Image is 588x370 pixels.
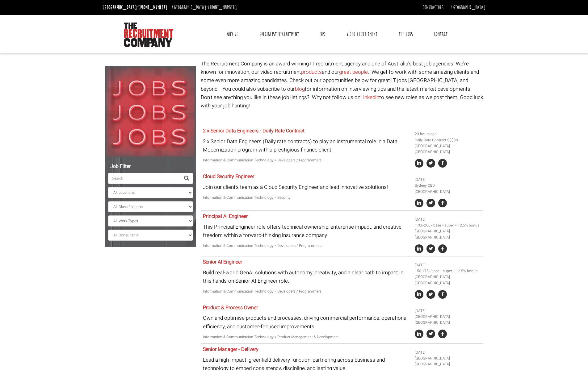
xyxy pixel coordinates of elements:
[203,127,304,135] a: 2 x Senior Data Engineers - Daily Rate Contract
[295,85,305,93] a: blog
[201,60,483,110] p: The Recruitment Company is an award winning IT recruitment agency and one of Australia's best job...
[360,94,379,101] a: Linkedin
[451,4,485,11] a: [GEOGRAPHIC_DATA]
[429,27,452,42] a: Contact
[105,66,196,157] img: Jobs, Jobs, Jobs
[124,23,173,47] img: The Recruitment Company
[108,173,180,184] input: Search
[170,2,238,12] li: [GEOGRAPHIC_DATA]:
[138,4,167,11] a: [PHONE_NUMBER]
[415,350,481,355] li: [DATE]
[101,2,169,12] li: [GEOGRAPHIC_DATA]:
[415,131,481,137] li: 23 hours ago
[203,346,258,353] a: Senior Manager - Delivery
[415,355,481,367] li: [GEOGRAPHIC_DATA] [GEOGRAPHIC_DATA]
[342,27,382,42] a: Video Recruitment
[339,68,368,76] a: great people
[255,27,304,42] a: Specialist Recruitment
[316,27,330,42] a: RPO
[208,4,237,11] a: [PHONE_NUMBER]
[394,27,418,42] a: The Jobs
[422,4,443,11] a: Contractors
[108,164,193,169] h5: Job Filter
[301,68,322,76] a: products
[222,27,243,42] a: Why Us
